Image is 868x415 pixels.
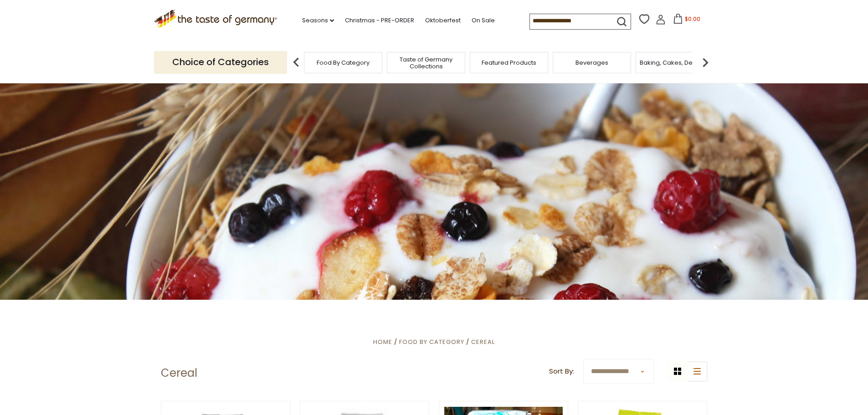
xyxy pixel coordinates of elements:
[696,53,714,72] img: next arrow
[549,366,574,377] label: Sort By:
[472,15,495,26] a: On Sale
[317,59,370,66] a: Food By Category
[471,338,495,346] a: Cereal
[161,366,197,380] h1: Cereal
[575,59,608,66] a: Beverages
[390,56,462,70] a: Taste of Germany Collections
[482,59,536,66] a: Featured Products
[425,15,461,26] a: Oktoberfest
[640,59,710,66] a: Baking, Cakes, Desserts
[345,15,414,26] a: Christmas - PRE-ORDER
[373,338,392,346] a: Home
[685,15,700,23] span: $0.00
[154,51,287,73] p: Choice of Categories
[668,14,706,27] button: $0.00
[399,338,464,346] a: Food By Category
[302,15,334,26] a: Seasons
[287,53,305,72] img: previous arrow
